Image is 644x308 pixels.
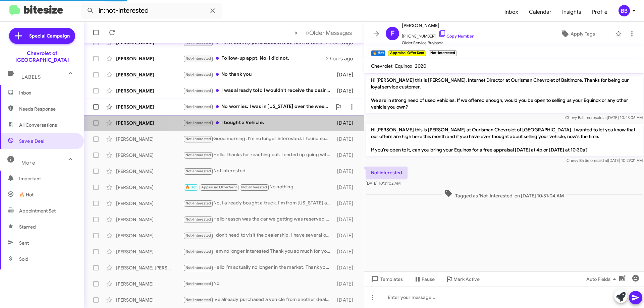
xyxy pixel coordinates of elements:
div: [DATE] [334,232,359,239]
div: No [183,280,334,288]
span: [PHONE_NUMBER] [402,29,474,40]
nav: Page navigation example [290,26,356,40]
span: Apply Tags [571,28,595,40]
span: Appointment Set [19,207,56,214]
span: [DATE] 10:31:02 AM [366,181,400,186]
div: [PERSON_NAME] [116,232,183,239]
div: [PERSON_NAME] [116,136,183,142]
span: Not-Interested [185,56,211,61]
div: [PERSON_NAME] [PERSON_NAME] [116,264,183,271]
span: Not-Interested [185,121,211,125]
div: [DATE] [334,248,359,255]
div: [PERSON_NAME] [116,87,183,94]
span: Not-Interested [185,217,211,222]
div: No, I already bought a truck. I'm from [US_STATE] and no one wanted to work with me [183,199,334,207]
small: 🔥 Hot [371,50,385,56]
a: Special Campaign [9,28,75,44]
small: Not-Interested [429,50,457,56]
span: Chevrolet [371,63,392,69]
span: Not-Interested [185,105,211,109]
div: [DATE] [334,184,359,191]
span: Chevy Baltimore [DATE] 10:29:21 AM [567,158,643,163]
div: Hello I'm actually no longer in the market. Thank you for reaching out! [183,264,334,271]
button: Templates [364,273,408,285]
div: [DATE] [334,297,359,303]
span: Not-Interested [185,169,211,173]
span: Not-Interested [185,201,211,205]
span: Equinox [395,63,412,69]
span: Tagged as 'Not-Interested' on [DATE] 10:31:04 AM [442,189,567,199]
span: said at [595,115,607,120]
p: Not interested [366,167,408,179]
div: [PERSON_NAME] [116,152,183,159]
span: Templates [370,273,403,285]
span: Mark Active [453,273,480,285]
div: [PERSON_NAME] [116,184,183,191]
span: Inbox [19,89,76,96]
span: All Conversations [19,122,57,128]
a: Insights [557,2,587,22]
span: Not-Interested [185,298,211,302]
span: 🔥 Hot [19,191,34,198]
span: » [306,28,309,37]
span: Pause [422,273,435,285]
div: [DATE] [334,120,359,126]
span: 2020 [415,63,426,69]
span: Not-Interested [185,137,211,141]
button: Next [302,26,356,40]
div: I was already told I wouldn't receive the desired amount for my current vehicle and would prefer ... [183,87,334,95]
div: Ive already purchased a vehicle from another dealership [183,296,334,304]
span: Not-Interested [185,153,211,157]
span: Auto Fields [586,273,619,285]
div: [PERSON_NAME] [116,104,183,110]
small: Appraisal Offer Sent [388,50,426,56]
div: I am no longer interested Thank you so much for your time [183,248,334,255]
button: Apply Tags [543,28,612,40]
p: Hi [PERSON_NAME] this is [PERSON_NAME], Internet Director at Ourisman Chevrolet of Baltimore. Tha... [366,74,643,113]
span: Chevy Baltimore [DATE] 10:43:06 AM [565,115,643,120]
span: Starred [19,224,36,230]
div: [PERSON_NAME] [116,297,183,303]
span: [PERSON_NAME] [402,21,474,29]
div: Hello reason was the car we getting was reserved and you guys didn't have more mazda c9 [183,215,334,223]
div: [PERSON_NAME] [116,216,183,223]
div: [DATE] [334,264,359,271]
span: Needs Response [19,106,76,112]
span: Sold [19,256,29,262]
div: Not interested [183,167,334,175]
div: 2 hours ago [326,55,359,62]
div: [DATE] [334,200,359,207]
div: [PERSON_NAME] [116,120,183,126]
span: More [21,160,35,166]
div: [DATE] [334,87,359,94]
p: Hi [PERSON_NAME] this is [PERSON_NAME] at Ourisman Chevrolet of [GEOGRAPHIC_DATA]. I wanted to le... [366,124,643,156]
span: said at [596,158,608,163]
div: [PERSON_NAME] [116,71,183,78]
a: Copy Number [438,34,474,39]
button: Mark Active [440,273,485,285]
span: Not-Interested [185,72,211,77]
div: No worries. I was in [US_STATE] over the weekend, I purchased a Trax as planned, left it with my ... [183,103,332,111]
div: [DATE] [334,136,359,142]
span: « [294,28,298,37]
span: Not-Interested [185,233,211,238]
div: [PERSON_NAME] [116,55,183,62]
span: Older Service Buyback [402,40,474,46]
span: Older Messages [309,29,352,37]
button: BB [613,5,637,16]
div: I bought a Vehicle. [183,119,334,127]
div: No nothing [183,183,334,191]
span: Save a Deal [19,138,44,144]
div: Good morning. I'm no longer interested. I found something else. [183,135,334,143]
a: Calendar [524,2,557,22]
div: [DATE] [334,168,359,175]
button: Pause [408,273,440,285]
span: 🔥 Hot [185,185,197,189]
span: Not-Interested [185,282,211,286]
span: Not-Interested [185,249,211,254]
div: No thank you [183,71,334,78]
div: [DATE] [334,281,359,287]
span: Profile [587,2,613,22]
